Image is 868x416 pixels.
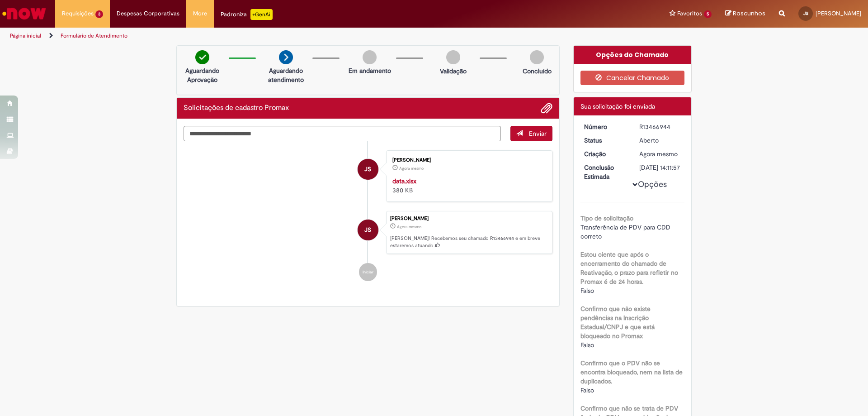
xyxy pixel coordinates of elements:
[816,10,861,17] span: [PERSON_NAME]
[541,102,552,114] button: Adicionar anexos
[279,50,293,64] img: arrow-next.png
[399,166,424,171] span: Agora mesmo
[195,50,209,64] img: check-circle-green.png
[529,129,547,138] span: Enviar
[580,287,594,295] span: Falso
[639,122,681,131] div: R13466944
[510,126,552,141] button: Enviar
[363,50,377,64] img: img-circle-grey.png
[440,67,467,76] p: Validação
[250,9,273,20] p: +GenAi
[733,9,765,18] span: Rascunhos
[677,9,702,18] span: Favoritos
[117,9,179,18] span: Despesas Corporativas
[364,158,371,180] span: JS
[704,10,712,18] span: 5
[523,67,552,76] p: Concluído
[184,211,552,254] li: João da Silva
[580,305,655,340] b: Confirmo que não existe pendências na Inscrição Estadual/CNPJ e que está bloqueado no Promax
[580,250,678,286] b: Estou ciente que após o encerramento do chamado de Reativação, o prazo para refletir no Promax é ...
[530,50,544,64] img: img-circle-grey.png
[639,150,678,158] span: Agora mesmo
[399,166,424,171] time: 01/09/2025 10:11:42
[392,177,543,195] div: 380 KB
[62,9,94,18] span: Requisições
[390,216,547,221] div: [PERSON_NAME]
[577,122,633,131] dt: Número
[364,219,371,241] span: JS
[349,66,391,75] p: Em andamento
[580,341,594,349] span: Falso
[390,235,547,249] p: [PERSON_NAME]! Recebemos seu chamado R13466944 e em breve estaremos atuando.
[580,71,685,85] button: Cancelar Chamado
[580,359,683,385] b: Confirmo que o PDV não se encontra bloqueado, nem na lista de duplicados.
[574,46,692,64] div: Opções do Chamado
[639,149,681,158] div: 01/09/2025 10:11:48
[803,10,808,16] span: JS
[577,163,633,181] dt: Conclusão Estimada
[580,102,655,110] span: Sua solicitação foi enviada
[264,66,308,84] p: Aguardando atendimento
[61,32,127,39] a: Formulário de Atendimento
[397,224,421,230] time: 01/09/2025 10:11:48
[580,386,594,394] span: Falso
[180,66,224,84] p: Aguardando Aprovação
[392,158,543,163] div: [PERSON_NAME]
[221,9,273,20] div: Padroniza
[446,50,460,64] img: img-circle-grey.png
[577,136,633,145] dt: Status
[392,177,416,185] a: data.xlsx
[580,214,633,222] b: Tipo de solicitação
[7,28,572,44] ul: Trilhas de página
[725,10,765,18] a: Rascunhos
[580,223,672,240] span: Transferência de PDV para CDD correto
[397,224,421,230] span: Agora mesmo
[184,141,552,291] ul: Histórico de tíquete
[10,32,41,39] a: Página inicial
[1,5,47,23] img: ServiceNow
[184,126,501,141] textarea: Digite sua mensagem aqui...
[358,220,378,240] div: João da Silva
[639,136,681,145] div: Aberto
[184,104,289,112] h2: Solicitações de cadastro Promax Histórico de tíquete
[193,9,207,18] span: More
[577,149,633,158] dt: Criação
[95,10,103,18] span: 3
[358,159,378,180] div: João da Silva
